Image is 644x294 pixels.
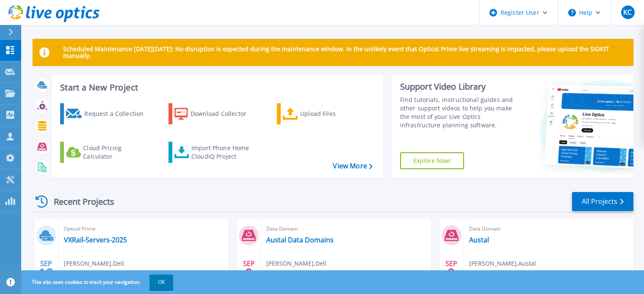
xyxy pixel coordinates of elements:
h3: Start a New Project [60,83,372,92]
a: Austal [469,236,489,244]
a: Upload Files [277,103,371,124]
p: Scheduled Maintenance [DATE][DATE]: No disruption is expected during the maintenance window. In t... [63,46,627,59]
span: [PERSON_NAME] , Dell [266,259,326,268]
a: Austal Data Domains [266,236,334,244]
span: 9 [448,269,455,277]
span: Optical Prime [64,224,223,234]
div: Support Video Library [400,81,522,92]
div: Cloud Pricing Calculator [83,144,151,161]
span: [PERSON_NAME] , Austal [469,259,536,268]
span: KC [623,9,632,16]
div: Download Collector [191,105,258,122]
span: Data Domain [469,224,628,234]
button: OK [149,275,173,290]
div: SEP 2025 [443,258,459,289]
span: [PERSON_NAME] , Dell [64,259,124,268]
div: Find tutorials, instructional guides and other support videos to help you make the most of your L... [400,96,522,129]
div: SEP 2025 [241,258,257,289]
div: SEP 2025 [38,258,54,289]
a: Request a Collection [60,103,155,124]
a: Download Collector [169,103,263,124]
a: VXRail-Servers-2025 [64,236,127,244]
a: All Projects [572,192,633,211]
div: Upload Files [300,105,368,122]
div: Import Phone Home CloudIQ Project [191,144,257,161]
span: 9 [245,269,253,277]
div: Request a Collection [84,105,152,122]
div: Recent Projects [33,191,126,212]
span: 12 [39,269,54,277]
a: Cloud Pricing Calculator [60,142,155,163]
a: View More [333,162,372,170]
span: Data Domain [266,224,426,234]
a: Explore Now! [400,152,464,169]
span: This site uses cookies to track your navigation. [23,275,173,290]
